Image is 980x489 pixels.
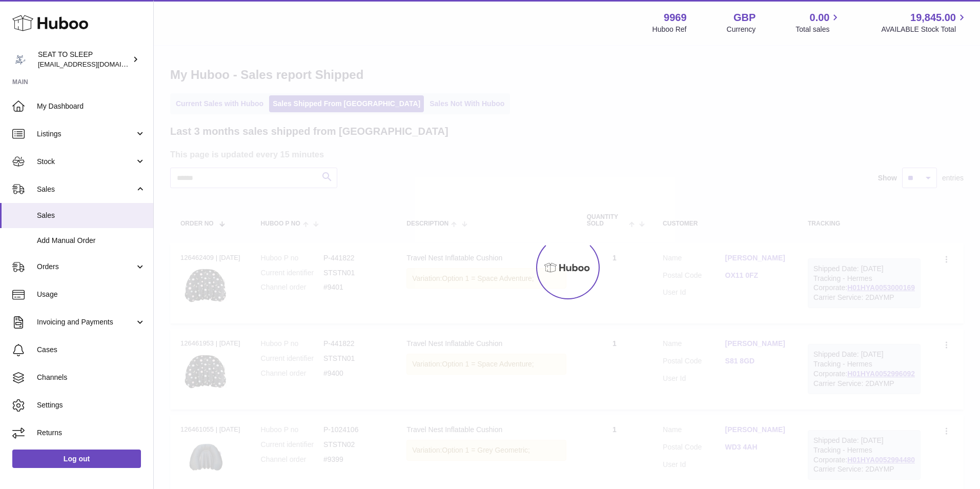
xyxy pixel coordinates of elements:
[37,345,146,355] span: Cases
[37,101,146,111] span: My Dashboard
[727,25,756,34] div: Currency
[37,373,146,382] span: Channels
[795,25,841,34] span: Total sales
[37,262,135,272] span: Orders
[37,157,135,167] span: Stock
[37,317,135,327] span: Invoicing and Payments
[37,185,135,194] span: Sales
[664,11,687,25] strong: 9969
[810,11,830,25] span: 0.00
[37,428,146,438] span: Returns
[881,11,968,34] a: 19,845.00 AVAILABLE Stock Total
[733,11,756,25] strong: GBP
[37,400,146,410] span: Settings
[37,290,146,299] span: Usage
[881,25,968,34] span: AVAILABLE Stock Total
[38,60,151,68] span: [EMAIL_ADDRESS][DOMAIN_NAME]
[12,52,28,67] img: internalAdmin-9969@internal.huboo.com
[910,11,956,25] span: 19,845.00
[12,450,141,468] a: Log out
[652,25,687,34] div: Huboo Ref
[37,211,146,220] span: Sales
[38,50,130,69] div: SEAT TO SLEEP
[795,11,841,34] a: 0.00 Total sales
[37,129,135,139] span: Listings
[37,236,146,246] span: Add Manual Order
